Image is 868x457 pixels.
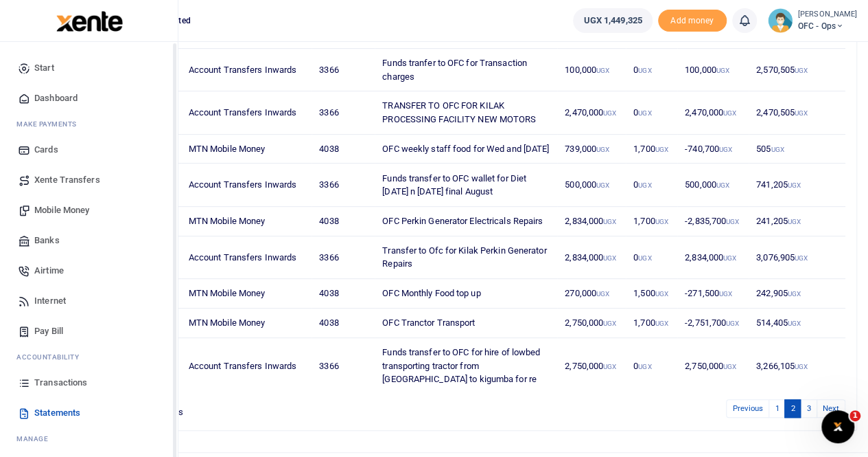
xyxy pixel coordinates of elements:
[677,279,749,309] td: -271,500
[626,207,677,236] td: 1,700
[181,338,312,394] td: Account Transfers Inwards
[34,91,78,105] span: Dashboard
[596,146,609,153] small: UGX
[749,338,845,394] td: 3,266,105
[23,119,77,129] span: ake Payments
[181,91,312,134] td: Account Transfers Inwards
[312,135,375,164] td: 4038
[312,207,375,236] td: 4038
[557,338,626,394] td: 2,750,000
[821,410,854,443] iframe: Intercom live chat
[375,207,557,236] td: OFC Perkin Generator Electricals Repairs
[788,320,801,327] small: UGX
[749,49,845,91] td: 2,570,505
[375,49,557,91] td: Funds tranfer to OFC for Transaction charges
[655,146,668,153] small: UGX
[658,14,727,25] a: Add money
[626,49,677,91] td: 0
[55,15,123,25] a: logo-small logo-large logo-large
[677,309,749,338] td: -2,751,700
[34,264,64,278] span: Airtime
[677,338,749,394] td: 2,750,000
[34,143,58,157] span: Cards
[603,254,616,262] small: UGX
[11,316,167,346] a: Pay Bill
[723,109,736,117] small: UGX
[626,91,677,134] td: 0
[658,10,727,32] span: Add money
[655,320,668,327] small: UGX
[749,236,845,279] td: 3,076,905
[34,203,89,217] span: Mobile Money
[11,165,167,195] a: Xente Transfers
[655,290,668,298] small: UGX
[603,320,616,327] small: UGX
[557,49,626,91] td: 100,000
[788,290,801,298] small: UGX
[603,363,616,370] small: UGX
[723,363,736,370] small: UGX
[798,9,857,21] small: [PERSON_NAME]
[34,173,100,187] span: Xente Transfers
[181,49,312,91] td: Account Transfers Inwards
[677,207,749,236] td: -2,835,700
[583,14,642,27] span: UGX 1,449,325
[11,135,167,165] a: Cards
[312,164,375,206] td: 3366
[626,236,677,279] td: 0
[11,83,167,113] a: Dashboard
[677,49,749,91] td: 100,000
[64,398,384,419] div: Showing 11 to 20 of 24 entries
[34,61,54,75] span: Start
[596,290,609,298] small: UGX
[817,399,845,418] a: Next
[719,290,732,298] small: UGX
[596,67,609,74] small: UGX
[626,164,677,206] td: 0
[771,146,784,153] small: UGX
[658,10,727,32] li: Toup your wallet
[726,399,769,418] a: Previous
[795,67,808,74] small: UGX
[312,49,375,91] td: 3366
[557,236,626,279] td: 2,834,000
[677,164,749,206] td: 500,000
[795,109,808,117] small: UGX
[557,279,626,309] td: 270,000
[788,218,801,225] small: UGX
[375,91,557,134] td: TRANSFER TO OFC FOR KILAK PROCESSING FACILITY NEW MOTORS
[716,67,729,74] small: UGX
[34,294,66,308] span: Internet
[638,109,651,117] small: UGX
[23,434,49,444] span: anage
[56,11,123,32] img: logo-large
[11,428,167,449] li: M
[768,8,793,33] img: profile-user
[181,164,312,206] td: Account Transfers Inwards
[784,399,801,418] a: 2
[749,207,845,236] td: 241,205
[800,399,817,418] a: 3
[375,164,557,206] td: Funds transfer to OFC wallet for Diet [DATE] n [DATE] final August
[375,338,557,394] td: Funds transfer to OFC for hire of lowbed transporting tractor from [GEOGRAPHIC_DATA] to kigumba f...
[723,254,736,262] small: UGX
[11,53,167,83] a: Start
[312,309,375,338] td: 4038
[11,225,167,256] a: Banks
[795,363,808,370] small: UGX
[181,309,312,338] td: MTN Mobile Money
[11,113,167,135] li: M
[34,406,80,420] span: Statements
[557,164,626,206] td: 500,000
[677,91,749,134] td: 2,470,000
[798,20,857,32] span: OFC - Ops
[638,181,651,189] small: UGX
[726,218,739,225] small: UGX
[626,135,677,164] td: 1,700
[638,363,651,370] small: UGX
[557,135,626,164] td: 739,000
[795,254,808,262] small: UGX
[312,91,375,134] td: 3366
[638,254,651,262] small: UGX
[716,181,729,189] small: UGX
